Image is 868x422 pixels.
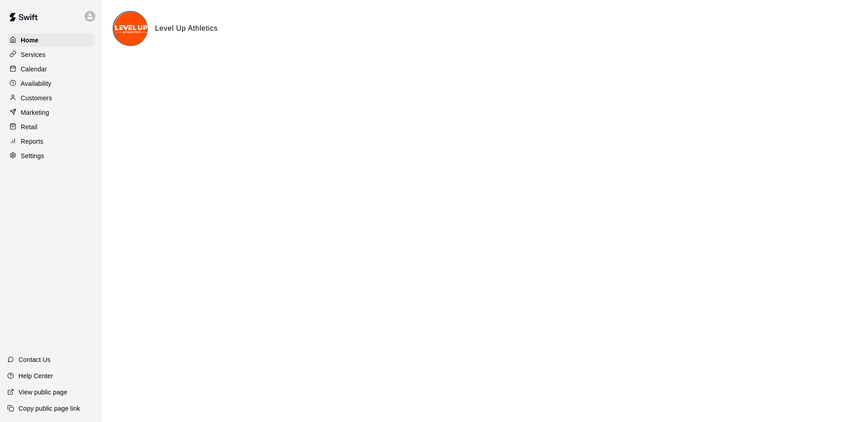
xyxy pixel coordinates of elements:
p: View public page [19,388,67,397]
p: Settings [21,151,44,160]
a: Home [7,33,94,47]
a: Calendar [7,62,94,76]
p: Retail [21,122,38,131]
a: Availability [7,77,94,90]
p: Copy public page link [19,404,80,413]
a: Marketing [7,106,94,119]
h6: Level Up Athletics [155,23,218,34]
p: Marketing [21,108,49,117]
img: Level Up Athletics logo [114,12,148,46]
p: Reports [21,137,43,146]
a: Customers [7,91,94,105]
p: Customers [21,94,52,103]
p: Help Center [19,371,53,380]
a: Retail [7,120,94,134]
a: Reports [7,135,94,148]
p: Services [21,50,46,59]
a: Settings [7,149,94,163]
p: Home [21,36,39,45]
p: Calendar [21,65,47,74]
p: Availability [21,79,52,88]
a: Services [7,48,94,61]
p: Contact Us [19,355,51,364]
